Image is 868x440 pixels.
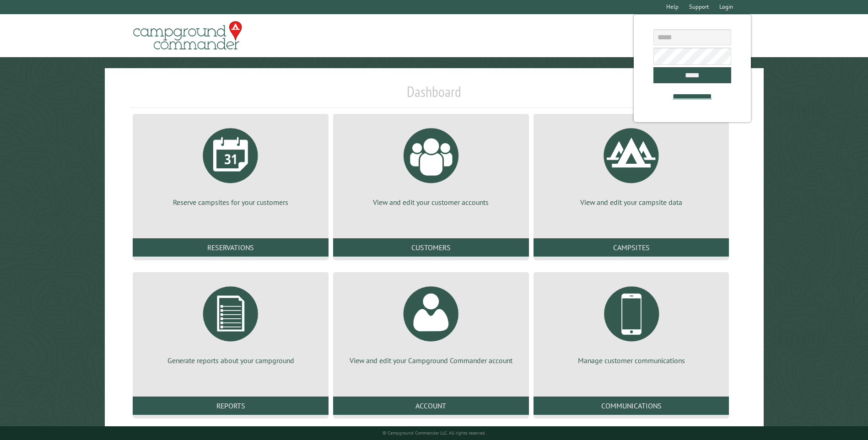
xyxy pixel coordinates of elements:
[144,355,318,365] p: Generate reports about your campground
[383,430,486,436] small: © Campground Commander LLC. All rights reserved.
[344,355,518,365] p: View and edit your Campground Commander account
[545,355,718,365] p: Manage customer communications
[545,121,718,207] a: View and edit your campsite data
[144,279,318,365] a: Generate reports about your campground
[333,238,529,257] a: Customers
[344,197,518,207] p: View and edit your customer accounts
[344,279,518,365] a: View and edit your Campground Commander account
[133,397,329,415] a: Reports
[133,238,329,257] a: Reservations
[333,397,529,415] a: Account
[534,238,729,257] a: Campsites
[545,279,718,365] a: Manage customer communications
[534,397,729,415] a: Communications
[545,197,718,207] p: View and edit your campsite data
[144,121,318,207] a: Reserve campsites for your customers
[130,18,245,54] img: Campground Commander
[344,121,518,207] a: View and edit your customer accounts
[130,83,737,108] h1: Dashboard
[144,197,318,207] p: Reserve campsites for your customers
